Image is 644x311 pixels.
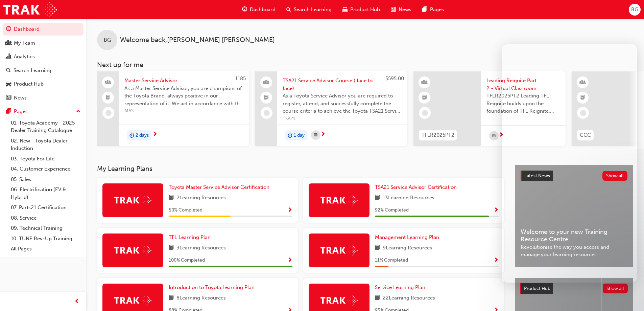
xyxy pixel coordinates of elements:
[169,257,205,264] span: 100 % Completed
[375,294,380,303] span: book-icon
[237,3,281,17] a: guage-iconDashboard
[6,109,11,115] span: pages-icon
[494,207,499,214] span: Show Progress
[264,93,269,102] span: booktick-icon
[422,5,427,14] span: pages-icon
[106,93,111,102] span: booktick-icon
[129,131,134,140] span: duration-icon
[294,6,332,14] span: Search Learning
[287,207,292,214] span: Show Progress
[499,132,504,138] span: next-icon
[375,183,459,191] a: TSA21 Service Advisor Certification
[385,3,417,17] a: news-iconNews
[114,245,151,256] img: Trak
[14,94,27,102] div: News
[250,6,276,14] span: Dashboard
[494,258,499,264] span: Show Progress
[383,294,435,303] span: 22 Learning Resources
[8,136,84,154] a: 02. New - Toyota Dealer Induction
[422,110,428,116] span: learningRecordVerb_NONE-icon
[283,92,402,115] span: As a Toyota Service Advisor you are required to register, attend, and successfully complete the c...
[8,174,84,185] a: 05. Sales
[6,26,11,32] span: guage-icon
[176,294,226,303] span: 8 Learning Resources
[287,256,292,265] button: Show Progress
[385,75,404,82] span: $595.00
[8,164,84,174] a: 04. Customer Experience
[120,36,275,44] span: Welcome back , [PERSON_NAME] [PERSON_NAME]
[375,184,457,190] span: TSA21 Service Advisor Certification
[629,4,641,16] button: BG
[14,80,44,88] div: Product Hub
[621,288,637,304] iframe: Intercom live chat
[124,85,244,108] span: As a Master Service Advisor, you are champions of the Toyota Brand, always positive in our repres...
[6,81,11,87] span: car-icon
[8,118,84,136] a: 01. Toyota Academy - 2025 Dealer Training Catalogue
[6,68,11,74] span: search-icon
[3,105,84,118] button: Pages
[169,244,174,252] span: book-icon
[342,5,348,14] span: car-icon
[124,77,244,85] span: Master Service Advisor
[375,206,409,214] span: 92 % Completed
[8,202,84,213] a: 07. Parts21 Certification
[169,183,272,191] a: Toyota Master Service Advisor Certification
[124,107,244,115] span: MAS
[176,194,226,202] span: 2 Learning Resources
[294,132,305,139] span: 1 day
[14,39,35,47] div: My Team
[287,206,292,215] button: Show Progress
[104,36,111,44] span: BG
[97,165,504,173] h3: My Learning Plans
[375,284,428,291] a: Service Learning Plan
[603,284,628,293] button: Show all
[320,295,358,306] img: Trak
[3,22,84,105] button: DashboardMy TeamAnalyticsSearch LearningProduct HubNews
[422,131,454,139] span: TFLR2025PT2
[169,284,255,290] span: Introduction to Toyota Learning Plan
[14,53,35,61] div: Analytics
[383,194,434,202] span: 13 Learning Resources
[486,77,560,92] span: Leading Reignite Part 2 - Virtual Classroom
[6,54,11,60] span: chart-icon
[8,154,84,164] a: 03. Toyota For Life
[255,71,407,146] a: $595.00TSA21 Service Advisor Course ( face to face)As a Toyota Service Advisor you are required t...
[494,206,499,215] button: Show Progress
[288,131,292,140] span: duration-icon
[169,284,257,291] a: Introduction to Toyota Learning Plan
[14,67,51,74] div: Search Learning
[3,92,84,104] a: News
[8,223,84,234] a: 09. Technical Training
[413,71,566,146] a: TFLR2025PT2Leading Reignite Part 2 - Virtual ClassroomTFLR2025PT2 Leading TFL Reignite builds upo...
[337,3,385,17] a: car-iconProduct Hub
[502,44,637,283] iframe: Intercom live chat
[8,234,84,244] a: 10. TUNE Rev-Up Training
[114,195,151,205] img: Trak
[631,6,638,14] span: BG
[375,234,439,240] span: Management Learning Plan
[383,244,432,252] span: 9 Learning Resources
[3,2,57,17] a: Trak
[264,110,270,116] span: learningRecordVerb_NONE-icon
[494,256,499,265] button: Show Progress
[8,244,84,254] a: All Pages
[417,3,449,17] a: pages-iconPages
[152,132,158,138] span: next-icon
[286,5,291,14] span: search-icon
[6,95,11,101] span: news-icon
[8,213,84,223] a: 08. Service
[114,295,151,306] img: Trak
[74,297,79,306] span: prev-icon
[235,75,246,82] span: 1185
[320,245,358,256] img: Trak
[520,283,628,294] a: Product HubShow all
[6,40,11,46] span: people-icon
[320,132,326,138] span: next-icon
[422,93,427,102] span: booktick-icon
[399,6,411,14] span: News
[169,234,213,241] a: TFL Learning Plan
[3,37,84,49] a: My Team
[320,195,358,205] img: Trak
[375,257,408,264] span: 11 % Completed
[283,115,402,123] span: TSA21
